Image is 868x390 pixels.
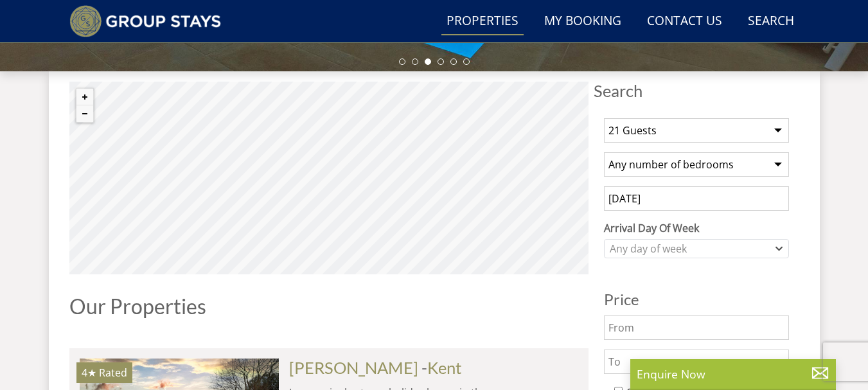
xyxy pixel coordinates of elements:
input: To [604,350,789,374]
p: Enquire Now [637,366,829,382]
a: Contact Us [642,7,727,36]
a: Kent [427,358,462,377]
span: Rated [99,366,127,380]
a: My Booking [539,7,626,36]
span: Search [594,82,799,100]
canvas: Map [69,82,589,274]
button: Zoom out [76,105,93,122]
input: Arrival Date [604,186,789,211]
label: Arrival Day Of Week [604,220,789,236]
div: Any day of week [607,242,773,256]
a: Search [743,7,799,36]
span: BELLUS has a 4 star rating under the Quality in Tourism Scheme [82,366,96,380]
input: From [604,315,789,340]
div: Combobox [604,239,789,258]
h3: Price [604,291,789,308]
a: [PERSON_NAME] [289,358,418,377]
span: - [421,358,462,377]
h1: Our Properties [69,295,589,317]
button: Zoom in [76,89,93,105]
a: Properties [441,7,524,36]
img: Group Stays [69,5,222,37]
